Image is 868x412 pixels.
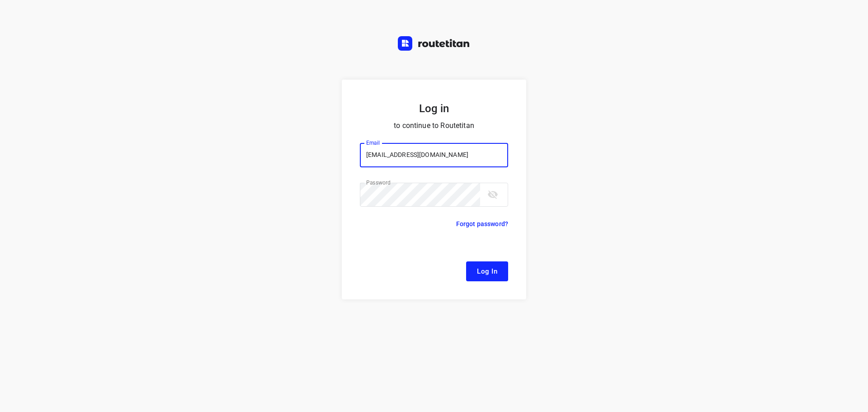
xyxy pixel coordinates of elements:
[398,36,470,51] img: Routetitan
[456,218,508,229] p: Forgot password?
[477,265,497,277] span: Log In
[360,119,508,132] p: to continue to Routetitan
[484,185,502,204] button: toggle password visibility
[466,261,508,281] button: Log In
[360,101,508,116] h5: Log in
